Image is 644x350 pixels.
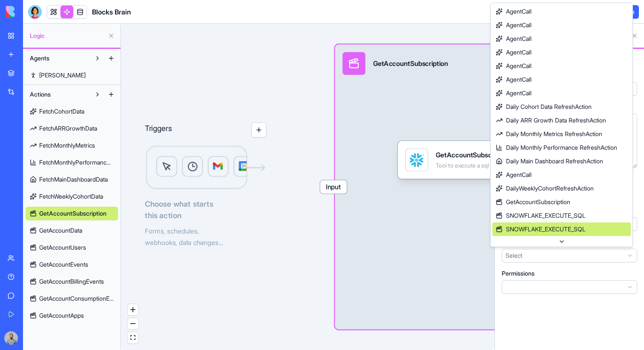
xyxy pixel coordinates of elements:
span: AgentCall [496,89,532,97]
div: GetAccountSubscription [436,151,512,160]
div: Tool to execute a sql statement and return the resulting data. use when you need to query data fr... [436,162,512,169]
img: Logic [145,145,267,191]
span: Input [320,180,347,193]
span: AgentCall [496,62,532,70]
span: AgentCall [496,75,532,84]
div: GetAccountSubscription [373,59,448,68]
span: Daily Cohort Data RefreshAction [496,102,592,111]
span: AgentCall [496,21,532,29]
span: Daily Monthly Metrics RefreshAction [496,130,602,138]
span: Choose what starts this action [145,198,267,221]
button: zoom out [127,318,138,330]
span: Daily Monthly Performance RefreshAction [496,143,617,152]
span: AgentCall [496,171,532,179]
span: Daily ARR Growth Data RefreshAction [496,116,606,125]
span: SNOWFLAKE_EXECUTE_SQL [496,211,586,220]
span: AgentCall [496,7,532,16]
span: AgentCall [496,34,532,43]
span: Forms, schedules, webhooks, data changes... [145,227,223,246]
span: DailyWeeklyCohortRefreshAction [496,184,594,193]
span: AgentCall [496,48,532,57]
span: Daily Main Dashboard RefreshAction [496,157,603,165]
span: SNOWFLAKE_EXECUTE_SQL [496,225,586,233]
span: GetAccountSubscription [496,198,570,206]
button: zoom in [127,304,138,316]
p: Triggers [145,122,172,138]
button: fit view [127,332,138,344]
